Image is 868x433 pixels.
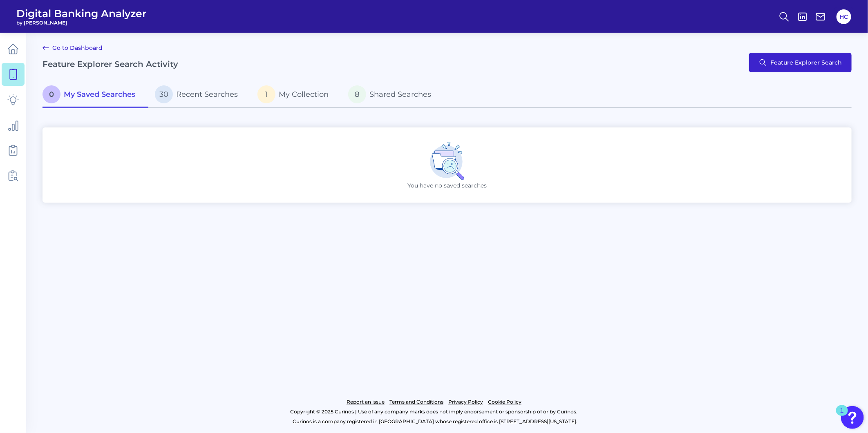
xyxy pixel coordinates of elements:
button: HC [837,9,851,24]
span: Shared Searches [369,90,431,99]
span: 8 [348,85,366,103]
a: 8Shared Searches [342,82,444,108]
div: 1 [840,411,844,421]
span: 1 [257,85,275,103]
button: Open Resource Center, 1 new notification [841,406,864,429]
a: Terms and Conditions [389,397,443,407]
span: Feature Explorer Search [770,59,842,66]
span: Digital Banking Analyzer [16,7,147,20]
p: Curinos is a company registered in [GEOGRAPHIC_DATA] whose registered office is [STREET_ADDRESS][... [43,417,828,426]
p: Copyright © 2025 Curinos | Use of any company marks does not imply endorsement or sponsorship of ... [40,407,828,417]
span: by [PERSON_NAME] [16,20,147,26]
span: 0 [43,85,60,103]
span: My Collection [279,90,329,99]
a: Go to Dashboard [43,43,103,53]
a: Report an issue [347,397,385,407]
div: You have no saved searches [43,127,852,203]
a: Cookie Policy [488,397,521,407]
button: Feature Explorer Search [749,53,852,72]
span: Recent Searches [176,90,238,99]
a: 30Recent Searches [148,82,251,108]
a: 0My Saved Searches [43,82,148,108]
span: 30 [155,85,173,103]
a: Privacy Policy [448,397,483,407]
a: 1My Collection [251,82,342,108]
span: My Saved Searches [64,90,135,99]
h2: Feature Explorer Search Activity [43,59,178,69]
